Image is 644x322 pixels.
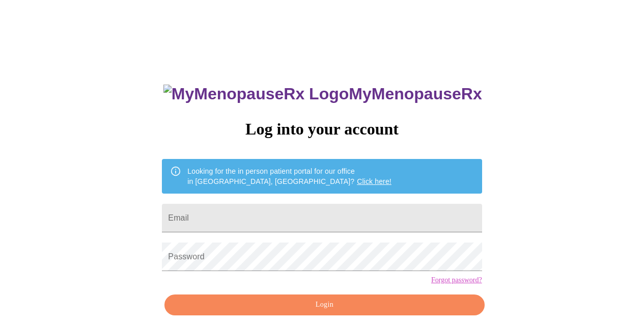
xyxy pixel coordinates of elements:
img: MyMenopauseRx Logo [163,85,349,103]
a: Forgot password? [431,276,482,284]
div: Looking for the in person patient portal for our office in [GEOGRAPHIC_DATA], [GEOGRAPHIC_DATA]? [187,162,391,191]
h3: MyMenopauseRx [163,85,482,103]
button: Login [164,294,484,315]
h3: Log into your account [162,120,482,139]
a: Click here! [357,177,391,185]
span: Login [176,299,472,311]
